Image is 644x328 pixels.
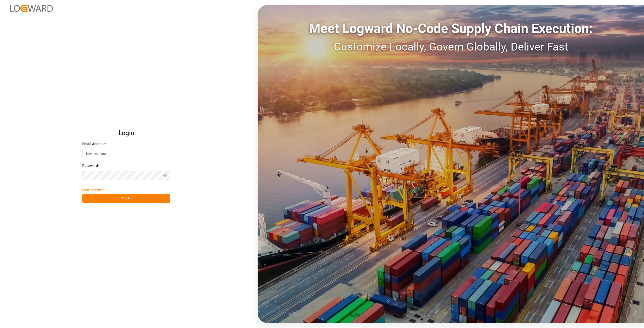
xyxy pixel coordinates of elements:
span: Password [82,163,98,168]
button: Log In [82,194,170,203]
span: Email Address [82,141,105,147]
div: Customize Locally, Govern Globally, Deliver Fast [258,38,644,55]
input: Enter your email [82,149,170,158]
img: Logward_new_orange.png [10,5,53,12]
h2: Login [82,125,170,141]
div: Meet Logward No-Code Supply Chain Execution: [258,19,644,38]
button: Forgot Password? [82,185,103,194]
